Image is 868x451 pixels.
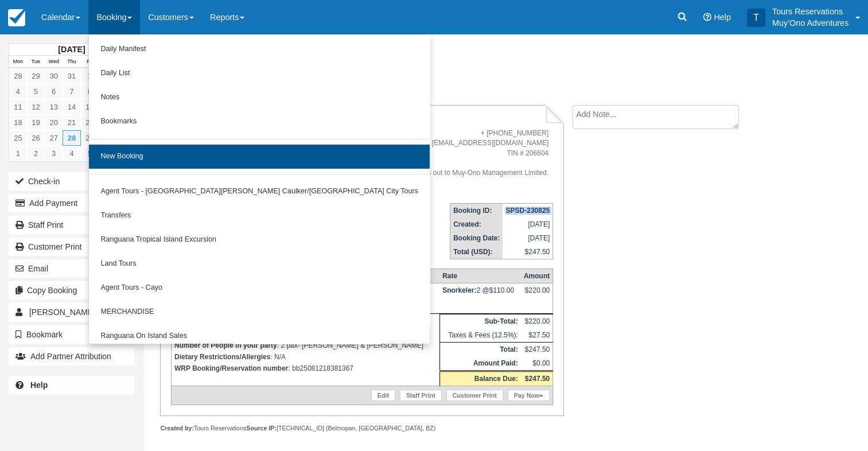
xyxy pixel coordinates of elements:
strong: Snorkeler [442,286,476,294]
td: $27.50 [521,328,553,343]
a: Staff Print [9,216,135,234]
a: 4 [63,146,80,161]
a: 15 [81,99,99,115]
address: + [PHONE_NUMBER] [EMAIL_ADDRESS][DOMAIN_NAME] TIN # 206604 Please make all checks out to Muy-Ono ... [337,129,549,178]
a: 2 [27,146,45,161]
a: Ranguana Tropical Island Excursion [89,228,430,252]
a: 7 [63,84,80,99]
th: Total: [439,342,521,356]
a: Bookmarks [89,110,430,134]
p: : N/A [174,351,437,363]
a: 28 [63,130,80,146]
td: $247.50 [503,245,552,259]
a: 6 [45,84,63,99]
a: 26 [27,130,45,146]
strong: Created by: [160,425,194,431]
a: 28 [9,68,27,84]
a: Daily Manifest [89,37,430,61]
a: 12 [27,99,45,115]
p: : 2 pax- [PERSON_NAME] & [PERSON_NAME] [174,340,437,351]
a: 30 [45,68,63,84]
a: 31 [63,68,80,84]
a: Staff Print [400,390,442,401]
a: [PERSON_NAME] 26 [9,303,135,321]
td: [DATE] [503,231,552,245]
th: Balance Due: [439,371,521,386]
a: Pay Now [508,390,550,401]
a: 5 [27,84,45,99]
th: Thu [63,56,80,68]
a: 4 [9,84,27,99]
span: Help [714,13,731,22]
a: 3 [45,146,63,161]
a: 25 [9,130,27,146]
a: Land Tours [89,252,430,276]
strong: Source IP: [246,425,277,431]
strong: SPSD-230825 [505,207,550,215]
td: Taxes & Fees (12.5%): [439,328,521,343]
a: 27 [45,130,63,146]
th: Mon [9,56,27,68]
th: Tue [27,56,45,68]
img: checkfront-main-nav-mini-logo.png [8,9,25,26]
a: 13 [45,99,63,115]
td: $220.00 [521,314,553,328]
a: 5 [81,146,99,161]
a: 14 [63,99,80,115]
h1: [PERSON_NAME], [152,46,786,60]
th: Sub-Total: [439,314,521,328]
button: Add Partner Attribution [9,347,135,366]
td: $0.00 [521,356,553,371]
span: $110.00 [489,286,514,294]
span: [PERSON_NAME] [29,308,95,317]
a: 19 [27,115,45,130]
a: Customer Print [446,390,503,401]
a: 29 [27,68,45,84]
strong: [DATE] [58,45,85,54]
th: Amount [521,269,553,283]
th: Total (USD): [450,245,503,259]
th: Fri [81,56,99,68]
button: Bookmark [9,325,135,344]
div: Tours Reservations [TECHNICAL_ID] (Belmopan, [GEOGRAPHIC_DATA], BZ) [160,424,563,433]
a: 8 [81,84,99,99]
a: 20 [45,115,63,130]
a: Help [9,376,135,394]
p: Muy'Ono Adventures [772,17,848,29]
th: Created: [450,217,503,231]
b: Help [30,380,48,390]
a: Notes [89,85,430,110]
a: 21 [63,115,80,130]
th: Booking Date: [450,231,503,245]
button: Add Payment [9,194,135,212]
a: 1 [81,68,99,84]
button: Email [9,259,135,278]
th: Rate [439,269,521,283]
div: $220.00 [524,286,550,304]
td: 2 @ [439,283,521,313]
strong: WRP Booking/Reservation number [174,364,288,372]
a: 18 [9,115,27,130]
button: Copy Booking [9,281,135,300]
a: Daily List [89,61,430,85]
a: MERCHANDISE [89,300,430,324]
th: Booking ID: [450,203,503,217]
a: Edit [371,390,395,401]
a: 22 [81,115,99,130]
i: Help [703,13,711,21]
th: Wed [45,56,63,68]
ul: Booking [88,34,430,344]
a: Ranguana On Island Sales [89,324,430,348]
strong: Number of People in your party [174,341,277,349]
p: Tours Reservations [772,6,848,17]
td: [DATE] [503,217,552,231]
a: Transfers [89,204,430,228]
strong: $247.50 [525,375,550,383]
a: Customer Print [9,238,135,256]
a: Agent Tours - [GEOGRAPHIC_DATA][PERSON_NAME] Caulker/[GEOGRAPHIC_DATA] City Tours [89,180,430,204]
th: Amount Paid: [439,356,521,371]
a: Agent Tours - Cayo [89,276,430,300]
button: Check-in [9,172,135,190]
a: 11 [9,99,27,115]
a: 29 [81,130,99,146]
